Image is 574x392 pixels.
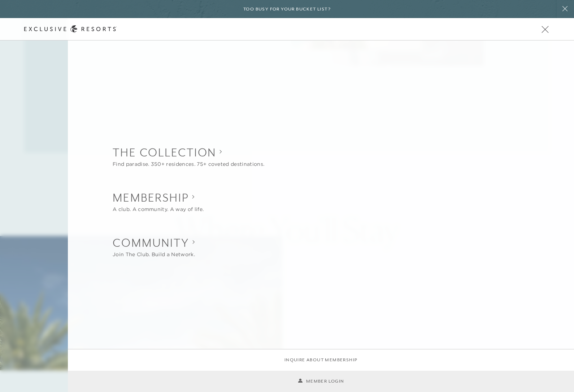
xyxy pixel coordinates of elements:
[298,378,344,385] a: Member Login
[113,145,264,168] button: Show The Collection sub-navigation
[243,6,331,13] h6: Too busy for your bucket list?
[113,160,264,168] div: Find paradise. 350+ residences. 75+ coveted destinations.
[113,145,264,160] h2: The Collection
[113,251,195,258] div: Join The Club. Build a Network.
[284,357,358,363] a: Inquire about membership
[541,359,574,392] iframe: Qualified Messenger
[540,27,550,32] button: Open navigation
[113,235,195,258] button: Show Community sub-navigation
[113,235,195,251] h2: Community
[113,190,204,206] h2: Membership
[113,190,204,213] button: Show Membership sub-navigation
[113,206,204,213] div: A club. A community. A way of life.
